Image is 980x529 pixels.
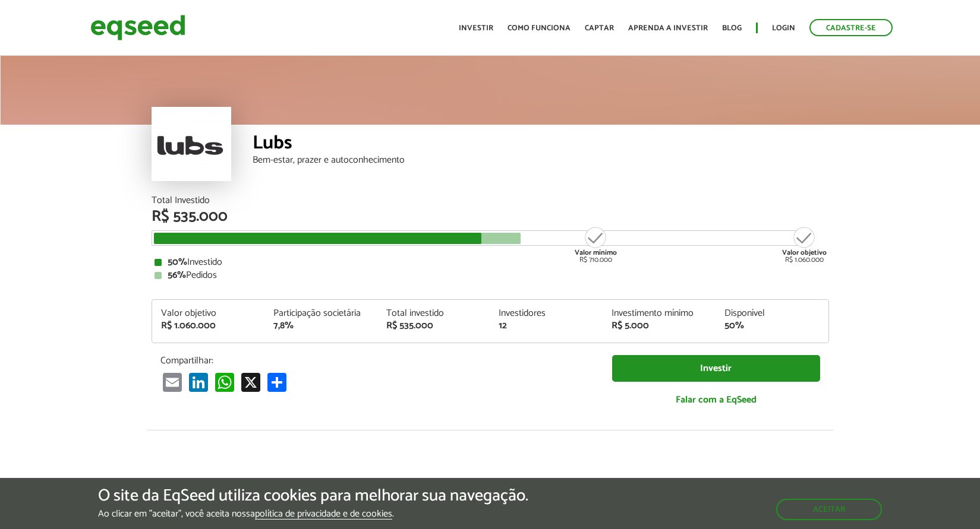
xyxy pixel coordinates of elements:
a: política de privacidade e de cookies [255,509,392,520]
div: Lubs [253,134,829,156]
div: R$ 710.000 [573,226,618,264]
a: Investir [612,355,820,382]
div: Total investido [386,309,481,318]
h5: O site da EqSeed utiliza cookies para melhorar sua navegação. [98,487,528,505]
a: Blog [722,24,742,32]
div: Investido [155,258,826,267]
div: Participação societária [273,309,368,318]
p: Compartilhar: [160,355,594,366]
div: 7,8% [273,321,368,331]
div: R$ 1.060.000 [782,226,827,264]
strong: 56% [168,267,186,283]
div: R$ 535.000 [152,209,829,224]
a: Cadastre-se [809,19,893,36]
div: Bem-estar, prazer e autoconhecimento [253,156,829,165]
a: Falar com a EqSeed [612,388,820,412]
div: Pedidos [155,271,826,280]
div: R$ 5.000 [612,321,707,331]
img: EqSeed [90,12,185,43]
a: Como funciona [508,24,571,32]
a: X [239,372,263,392]
a: Aprenda a investir [628,24,708,32]
div: R$ 1.060.000 [161,321,256,331]
div: Disponível [724,309,820,318]
p: Ao clicar em "aceitar", você aceita nossa . [98,508,528,520]
div: R$ 535.000 [386,321,481,331]
div: Total Investido [152,196,829,205]
a: Email [160,372,184,392]
div: 12 [499,321,594,331]
strong: Valor objetivo [782,247,827,258]
a: Captar [585,24,614,32]
a: WhatsApp [213,372,237,392]
a: LinkedIn [187,372,210,392]
div: Investimento mínimo [612,309,707,318]
strong: Valor mínimo [575,247,617,258]
a: Share [265,372,289,392]
strong: 50% [168,254,187,270]
div: Valor objetivo [161,309,256,318]
a: Investir [459,24,493,32]
a: Login [772,24,795,32]
div: Investidores [499,309,594,318]
div: 50% [724,321,820,331]
button: Aceitar [776,499,882,520]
